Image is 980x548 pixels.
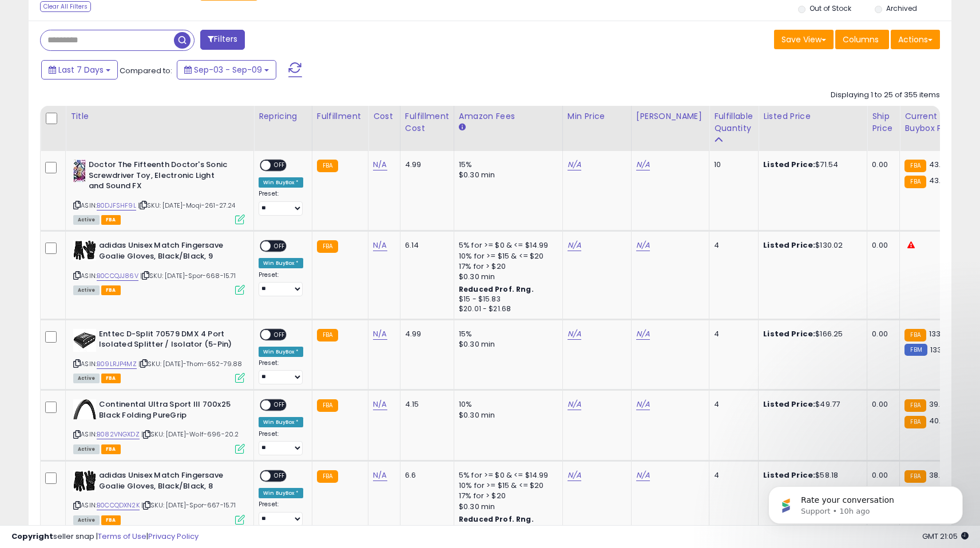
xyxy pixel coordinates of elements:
[568,110,626,122] div: Min Price
[41,60,118,80] button: Last 7 Days
[73,285,100,295] span: All listings currently available for purchase on Amazon
[70,110,249,122] div: Title
[459,481,554,491] div: 10% for >= $15 & <= $20
[373,240,387,251] a: N/A
[459,272,554,282] div: $0.30 min
[636,240,650,251] a: N/A
[568,159,581,170] a: N/A
[904,399,926,412] small: FBA
[259,177,303,188] div: Win BuyBox *
[636,159,650,170] a: N/A
[97,201,136,211] a: B0DJFSHF9L
[97,359,137,369] a: B09LRJP4MZ
[373,159,387,170] a: N/A
[763,399,858,410] div: $49.77
[259,417,303,427] div: Win BuyBox *
[459,284,534,294] b: Reduced Prof. Rng.
[459,295,554,304] div: $15 - $15.83
[872,399,891,410] div: 0.00
[459,261,554,272] div: 17% for > $20
[101,374,121,383] span: FBA
[904,110,963,134] div: Current Buybox Price
[120,65,172,76] span: Compared to:
[259,110,307,122] div: Repricing
[89,160,228,194] b: Doctor The Fifteenth Doctor's Sonic Screwdriver Toy, Electronic Light and Sound FX
[459,240,554,251] div: 5% for >= $0 & <= $14.99
[904,160,926,172] small: FBA
[101,444,121,454] span: FBA
[872,160,891,170] div: 0.00
[459,329,554,339] div: 15%
[317,329,338,341] small: FBA
[904,329,926,341] small: FBA
[73,470,96,492] img: 41sG2ePINFL._SL40_.jpg
[98,531,146,542] a: Terms of Use
[373,328,387,340] a: N/A
[259,190,303,216] div: Preset:
[73,240,245,293] div: ASIN:
[73,160,245,223] div: ASIN:
[271,400,289,410] span: OFF
[138,359,243,368] span: | SKU: [DATE]-Thom-652-79.88
[459,304,554,314] div: $20.01 - $21.68
[73,444,100,454] span: All listings currently available for purchase on Amazon
[259,347,303,357] div: Win BuyBox *
[99,399,238,423] b: Continental Ultra Sport III 700x25 Black Folding PureGrip
[763,110,862,122] div: Listed Price
[97,501,140,510] a: B0CCQDXN2K
[751,462,980,542] iframe: Intercom notifications message
[317,399,338,412] small: FBA
[904,416,926,428] small: FBA
[904,176,926,188] small: FBA
[99,329,238,353] b: Enttec D-Split 70579 DMX 4 Port Isolated Splitter / Isolator (5-Pin)
[317,240,338,253] small: FBA
[271,329,289,339] span: OFF
[929,175,950,186] span: 43.67
[929,415,950,426] span: 40.95
[714,240,749,251] div: 4
[459,339,554,350] div: $0.30 min
[259,501,303,526] div: Preset:
[405,399,445,410] div: 4.15
[763,399,815,410] b: Listed Price:
[259,488,303,498] div: Win BuyBox *
[317,110,363,122] div: Fulfillment
[259,271,303,297] div: Preset:
[714,399,749,410] div: 4
[271,241,289,251] span: OFF
[636,470,650,481] a: N/A
[459,110,558,122] div: Amazon Fees
[459,122,466,133] small: Amazon Fees.
[636,328,650,340] a: N/A
[259,359,303,385] div: Preset:
[886,3,917,13] label: Archived
[97,271,138,281] a: B0CCQJJ86V
[200,30,245,50] button: Filters
[929,159,950,170] span: 43.58
[101,215,121,225] span: FBA
[872,110,895,134] div: Ship Price
[904,344,927,356] small: FBM
[636,110,704,122] div: [PERSON_NAME]
[763,329,858,339] div: $166.25
[835,30,889,49] button: Columns
[194,64,262,76] span: Sep-03 - Sep-09
[405,470,445,481] div: 6.6
[73,329,96,352] img: 41cKQoUnkbL._SL40_.jpg
[373,470,387,481] a: N/A
[459,502,554,512] div: $0.30 min
[459,410,554,420] div: $0.30 min
[714,470,749,481] div: 4
[763,240,815,251] b: Listed Price:
[405,160,445,170] div: 4.99
[774,30,834,49] button: Save View
[459,160,554,170] div: 15%
[11,531,53,542] strong: Copyright
[73,399,96,419] img: 41r664-7OhL._SL40_.jpg
[101,285,121,295] span: FBA
[763,240,858,251] div: $130.02
[73,470,245,523] div: ASIN:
